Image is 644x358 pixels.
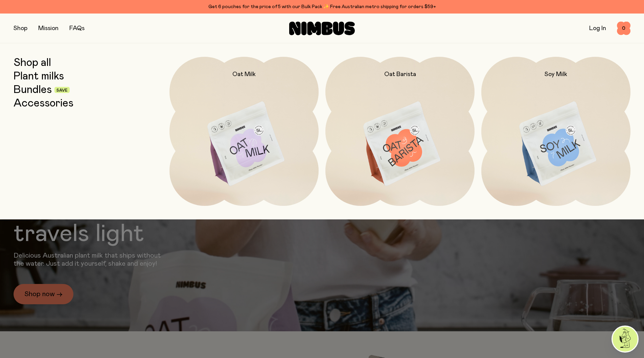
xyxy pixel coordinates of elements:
[325,57,475,206] a: Oat Barista
[38,25,59,31] a: Mission
[14,3,630,11] div: Get 6 pouches for the price of 5 with our Bulk Pack ✨ Free Australian metro shipping for orders $59+
[14,84,52,96] a: Bundles
[14,57,51,69] a: Shop all
[232,70,256,78] h2: Oat Milk
[14,97,73,110] a: Accessories
[169,57,319,206] a: Oat Milk
[589,25,606,31] a: Log In
[384,70,416,78] h2: Oat Barista
[613,327,638,352] img: agent
[481,57,630,206] a: Soy Milk
[69,25,85,31] a: FAQs
[545,70,567,78] h2: Soy Milk
[56,88,68,92] span: Save
[617,22,630,35] button: 0
[14,70,64,82] a: Plant milks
